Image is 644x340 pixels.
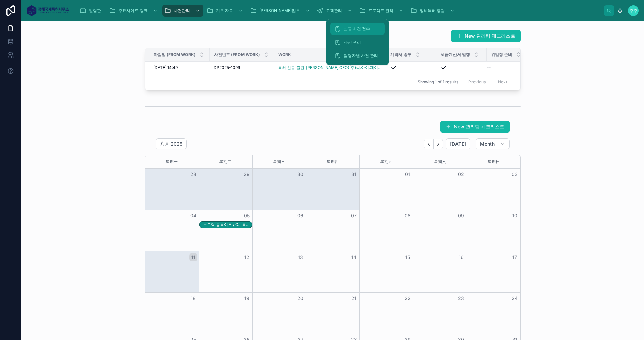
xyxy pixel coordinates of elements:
button: 06 [296,212,304,220]
button: 30 [296,170,304,178]
button: 11 [189,253,197,261]
button: 17 [511,253,519,261]
button: 21 [350,294,358,302]
span: 세금계산서 발행 [441,52,470,57]
div: 星期日 [468,155,519,168]
img: App logo [27,5,69,16]
a: 사건 관리 [330,36,385,48]
button: Next [434,139,443,149]
button: New 관리팀 체크리스트 [451,30,521,42]
button: 02 [457,170,465,178]
span: 계약서 송부 [390,52,412,57]
span: DP2025-1099 [214,65,240,70]
span: [DATE] [450,141,466,147]
div: 星期三 [254,155,305,168]
div: scrollable content [74,3,604,18]
button: 22 [404,294,412,302]
span: Work [278,52,291,57]
span: 정혜특허 총괄 [420,8,445,13]
span: 사건번호 (from Work) [214,52,260,57]
a: 사건관리 [162,5,203,17]
span: -- [487,65,491,70]
button: 05 [243,212,251,220]
div: 星期二 [200,155,251,168]
a: 특허 신규 출원_[PERSON_NAME] CEO((주)씨.아이.제이 코리아) [278,65,382,70]
a: 정혜특허 총괄 [408,5,458,17]
span: Showing 1 of 1 results [418,79,458,85]
span: Month [480,141,495,147]
button: 16 [457,253,465,261]
div: 노드락 등록여부 / CJ 특허 / 나사풀림 진행 / 한화진행 [203,222,252,228]
span: 마감일 (from Work) [154,52,196,57]
span: 위임장 준비 [491,52,512,57]
button: 31 [350,170,358,178]
button: 09 [457,212,465,220]
button: 18 [189,294,197,302]
button: 03 [511,170,519,178]
span: 프로젝트 관리 [368,8,393,13]
a: -- [487,65,530,70]
span: 담당자별 사건 관리 [344,53,378,58]
span: [DATE] 14:49 [153,65,178,70]
button: Month [476,138,510,149]
button: 20 [296,294,304,302]
a: [DATE] 14:49 [153,65,206,70]
button: 07 [350,212,358,220]
a: DP2025-1099 [214,65,270,70]
a: 프로젝트 관리 [357,5,407,17]
button: 28 [189,170,197,178]
button: New 관리팀 체크리스트 [440,121,510,133]
span: 신규 사건 접수 [344,26,370,32]
h2: 八月 2025 [160,140,182,147]
div: 노드락 등록여부 / CJ 특허 / 나사풀림 진행 / 한화진행 [203,222,252,227]
button: [DATE] [446,138,470,149]
button: 10 [511,212,519,220]
span: 주주 [629,8,637,13]
div: 星期五 [361,155,412,168]
a: 기초 자료 [205,5,247,17]
div: 星期四 [307,155,359,168]
span: [PERSON_NAME]업무 [259,8,300,13]
button: 08 [404,212,412,220]
button: 24 [511,294,519,302]
span: 고객관리 [326,8,342,13]
button: Back [424,139,434,149]
a: 담당자별 사건 관리 [330,50,385,62]
button: 12 [243,253,251,261]
div: 星期一 [146,155,198,168]
a: 신규 사건 접수 [330,23,385,35]
button: 15 [404,253,412,261]
button: 14 [350,253,358,261]
button: 04 [189,212,197,220]
span: 주요사이트 링크 [118,8,148,13]
button: 19 [243,294,251,302]
span: 기초 자료 [216,8,233,13]
button: 23 [457,294,465,302]
a: [PERSON_NAME]업무 [248,5,313,17]
a: 고객관리 [315,5,356,17]
a: 주요사이트 링크 [107,5,161,17]
a: 알림판 [77,5,106,17]
button: 29 [243,170,251,178]
button: 01 [404,170,412,178]
button: 13 [296,253,304,261]
div: 星期六 [414,155,466,168]
span: 사건관리 [174,8,190,13]
span: 알림판 [89,8,101,13]
span: 사건 관리 [344,40,361,45]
